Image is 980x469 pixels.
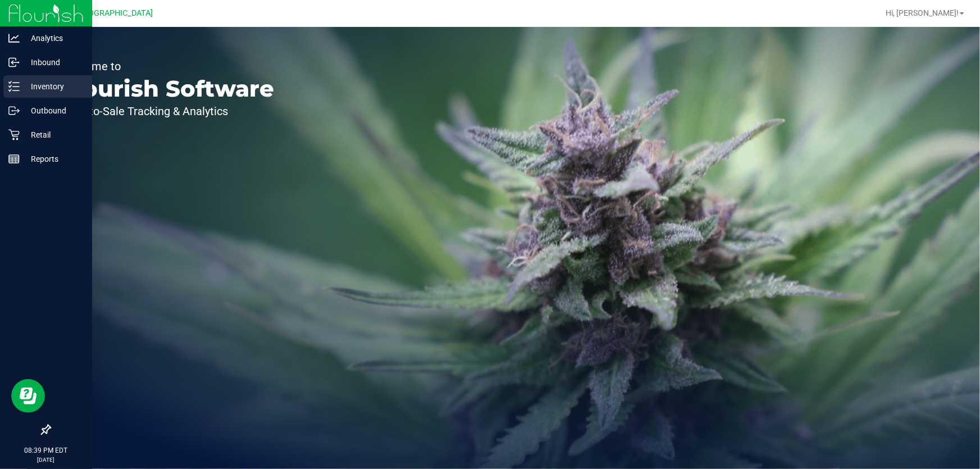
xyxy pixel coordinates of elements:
[76,8,153,18] span: [GEOGRAPHIC_DATA]
[11,379,45,413] iframe: Resource center
[20,152,87,166] p: Reports
[5,445,87,456] p: 08:39 PM EDT
[61,78,274,100] p: Flourish Software
[5,456,87,464] p: [DATE]
[61,61,274,72] p: Welcome to
[20,31,87,45] p: Analytics
[20,128,87,142] p: Retail
[20,104,87,117] p: Outbound
[8,105,20,116] inline-svg: Outbound
[8,81,20,92] inline-svg: Inventory
[886,8,959,17] span: Hi, [PERSON_NAME]!
[8,57,20,68] inline-svg: Inbound
[8,33,20,44] inline-svg: Analytics
[20,56,87,69] p: Inbound
[61,106,274,117] p: Seed-to-Sale Tracking & Analytics
[8,153,20,165] inline-svg: Reports
[8,129,20,140] inline-svg: Retail
[20,80,87,93] p: Inventory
